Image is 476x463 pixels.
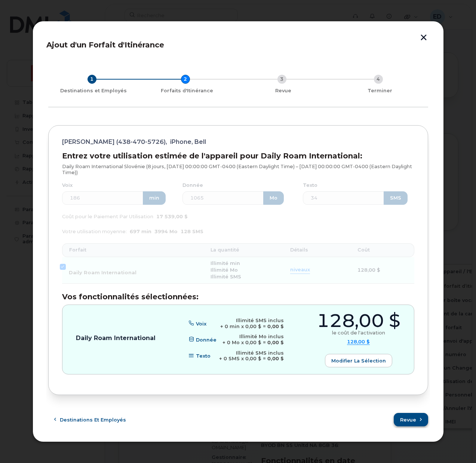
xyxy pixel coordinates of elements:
[238,88,329,94] div: Revue
[51,88,136,94] div: Destinations et Employés
[62,139,167,145] span: [PERSON_NAME] (438-470-5726),
[400,416,416,423] span: Revue
[245,324,266,329] span: 0,00 $ =
[62,293,414,301] h3: Vos fonctionnalités sélectionnées:
[219,356,244,361] span: + 0 SMS x
[46,40,164,49] span: Ajout d'un Forfait d'Itinérance
[374,75,383,84] div: 4
[267,356,284,361] b: 0,00 $
[277,75,286,84] div: 3
[267,324,284,329] b: 0,00 $
[222,334,284,340] div: Illimité Mo inclus
[62,164,414,175] p: Daily Roam International Slovénie (8 jours, [DATE] 00:00:00 GMT-0400 (Eastern Daylight Time) – [D...
[76,335,156,341] p: Daily Roam International
[347,339,370,345] summary: 128,00 $
[335,88,425,94] div: Terminer
[222,340,244,345] span: + 0 Mo x
[245,356,266,361] span: 0,00 $ =
[48,413,133,426] button: Destinations et Employés
[60,416,126,423] span: Destinations et Employés
[317,312,400,330] div: 128,00 $
[196,321,206,326] span: Voix
[220,318,284,324] div: Illimité SMS inclus
[331,357,386,364] span: Modifier la sélection
[332,330,385,336] div: le coût de l'activation
[220,324,244,329] span: + 0 min x
[267,340,284,345] b: 0,00 $
[170,139,206,145] span: iPhone, Bell
[394,413,428,426] button: Revue
[325,354,392,367] button: Modifier la sélection
[245,340,266,345] span: 0,00 $ =
[219,350,284,356] div: Illimité SMS inclus
[196,337,216,342] span: Donnée
[62,152,414,160] h3: Entrez votre utilisation estimée de l'appareil pour Daily Roam International:
[196,353,211,359] span: Texto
